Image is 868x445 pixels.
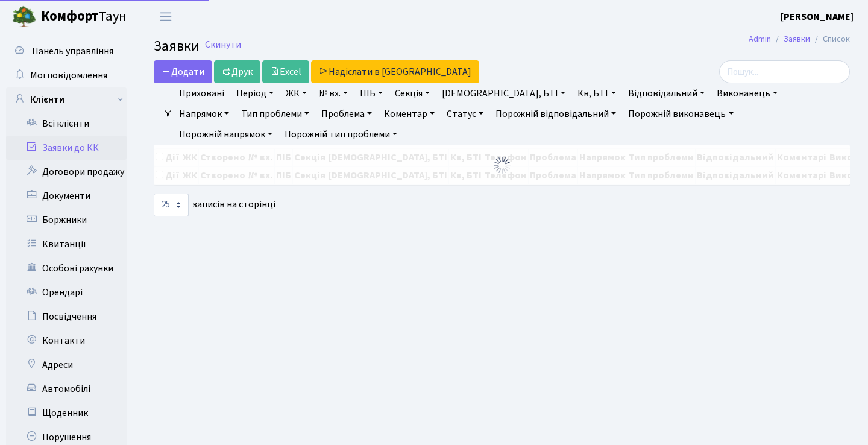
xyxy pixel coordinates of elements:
[781,10,854,24] a: [PERSON_NAME]
[712,83,782,104] a: Виконавець
[6,184,127,208] a: Документи
[810,33,850,46] li: Список
[355,83,388,104] a: ПІБ
[316,104,377,124] a: Проблема
[174,83,229,104] a: Приховані
[573,83,620,104] a: Кв, БТІ
[30,69,107,82] span: Мої повідомлення
[491,104,621,124] a: Порожній відповідальний
[6,329,127,353] a: Контакти
[6,160,127,184] a: Договори продажу
[6,401,127,425] a: Щоденник
[719,60,850,83] input: Пошук...
[442,104,488,124] a: Статус
[379,104,439,124] a: Коментар
[154,36,200,57] span: Заявки
[6,256,127,280] a: Особові рахунки
[154,60,212,83] a: Додати
[6,136,127,160] a: Заявки до КК
[731,27,868,52] nav: breadcrumb
[205,39,241,51] a: Скинути
[437,83,570,104] a: [DEMOGRAPHIC_DATA], БТІ
[749,33,771,45] a: Admin
[280,124,402,145] a: Порожній тип проблеми
[231,83,278,104] a: Період
[174,104,234,124] a: Напрямок
[6,39,127,63] a: Панель управління
[6,63,127,87] a: Мої повідомлення
[32,45,113,58] span: Панель управління
[262,60,309,83] a: Excel
[492,156,512,175] img: Обробка...
[623,104,738,124] a: Порожній виконавець
[281,83,312,104] a: ЖК
[784,33,810,45] a: Заявки
[6,280,127,305] a: Орендарі
[12,5,36,29] img: logo.png
[236,104,314,124] a: Тип проблеми
[41,7,99,26] b: Комфорт
[6,232,127,256] a: Квитанції
[623,83,709,104] a: Відповідальний
[214,60,260,83] a: Друк
[162,65,204,78] span: Додати
[6,112,127,136] a: Всі клієнти
[174,124,277,145] a: Порожній напрямок
[154,194,189,216] select: записів на сторінці
[41,7,127,27] span: Таун
[154,194,275,216] label: записів на сторінці
[6,305,127,329] a: Посвідчення
[6,353,127,377] a: Адреси
[6,208,127,232] a: Боржники
[6,377,127,401] a: Автомобілі
[6,87,127,112] a: Клієнти
[314,83,353,104] a: № вх.
[311,60,479,83] a: Надіслати в [GEOGRAPHIC_DATA]
[781,10,854,24] b: [PERSON_NAME]
[151,7,181,27] button: Переключити навігацію
[390,83,435,104] a: Секція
